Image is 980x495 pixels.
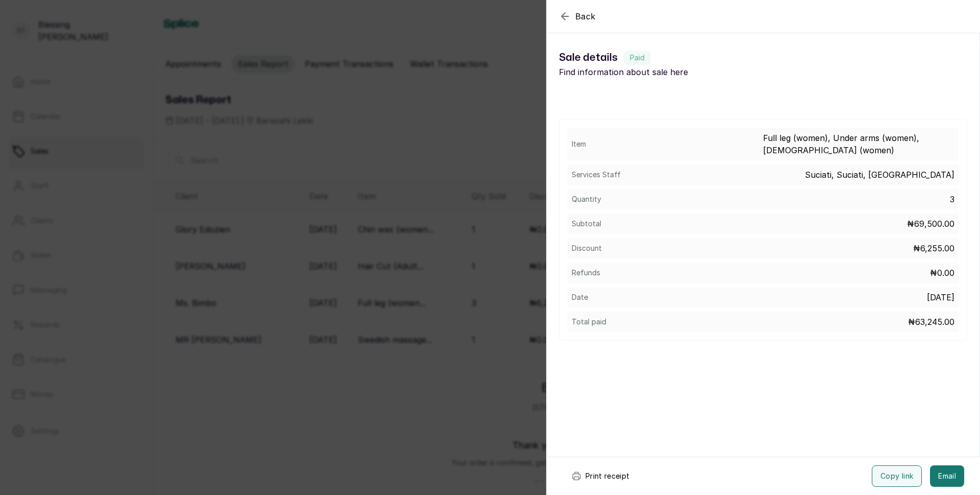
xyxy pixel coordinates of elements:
[572,194,601,204] p: Quantity
[563,465,638,487] button: Print receipt
[624,51,651,65] label: Paid
[572,139,586,149] p: Item
[572,268,600,278] p: Refunds
[763,132,954,156] p: Full leg (women), Under arms (women), [DEMOGRAPHIC_DATA] (women)
[559,10,596,22] button: Back
[872,465,922,487] button: Copy link
[559,50,763,66] h1: Sale details
[950,193,954,205] p: 3
[559,66,763,78] p: Find information about sale here
[572,243,602,253] p: Discount
[572,317,606,327] p: Total paid
[572,219,601,229] p: Subtotal
[575,10,596,22] span: Back
[908,316,954,328] p: ₦63,245.00
[930,267,954,279] p: ₦0.00
[572,170,621,180] p: Services Staff
[930,465,964,487] button: Email
[572,292,588,302] p: Date
[913,242,954,254] p: ₦6,255.00
[907,218,954,230] p: ₦69,500.00
[805,169,954,181] p: Suciati, Suciati, [GEOGRAPHIC_DATA]
[927,291,954,303] p: [DATE]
